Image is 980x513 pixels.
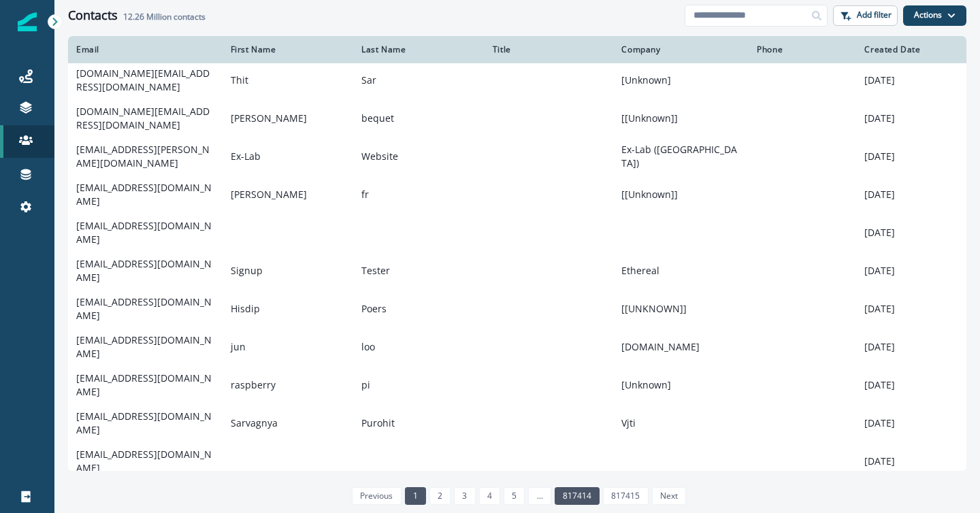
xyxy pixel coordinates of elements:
h2: contacts [123,12,206,22]
div: Last Name [361,44,476,55]
td: Sarvagnya [223,404,354,442]
div: Phone [757,44,848,55]
a: [EMAIL_ADDRESS][PERSON_NAME][DOMAIN_NAME]Ex-LabWebsiteEx-Lab ([GEOGRAPHIC_DATA])[DATE] [68,137,966,176]
a: [EMAIL_ADDRESS][DOMAIN_NAME]HisdipPoers[[UNKNOWN]][DATE] [68,290,966,328]
button: Add filter [833,5,898,26]
a: [EMAIL_ADDRESS][DOMAIN_NAME]SignupTesterEthereal[DATE] [68,252,966,290]
div: Company [621,44,740,55]
a: [EMAIL_ADDRESS][DOMAIN_NAME][PERSON_NAME]fr[[Unknown]][DATE] [68,176,966,214]
div: Email [76,44,214,55]
td: [[Unknown]] [613,99,749,137]
p: [DATE] [864,416,958,430]
td: [[Unknown]] [613,176,749,214]
td: Hisdip [223,290,354,328]
p: [DATE] [864,454,958,468]
p: [DATE] [864,150,958,163]
td: Purohit [353,404,485,442]
td: [[UNKNOWN]] [613,290,749,328]
a: Page 5 [504,487,525,505]
p: [DATE] [864,340,958,354]
a: Page 4 [479,487,500,505]
p: Add filter [857,10,892,20]
td: Poers [353,290,485,328]
td: raspberry [223,366,354,404]
td: Tester [353,252,485,290]
td: fr [353,176,485,214]
a: [EMAIL_ADDRESS][DOMAIN_NAME][DATE] [68,442,966,480]
td: [DOMAIN_NAME][EMAIL_ADDRESS][DOMAIN_NAME] [68,61,223,99]
td: [Unknown] [613,366,749,404]
td: [PERSON_NAME] [223,99,354,137]
img: Inflection [18,12,37,31]
div: Created Date [864,44,958,55]
p: [DATE] [864,226,958,239]
a: Page 2 [429,487,451,505]
a: Page 1 is your current page [405,487,426,505]
div: First Name [231,44,346,55]
p: [DATE] [864,73,958,87]
td: [EMAIL_ADDRESS][DOMAIN_NAME] [68,404,223,442]
a: [EMAIL_ADDRESS][DOMAIN_NAME]raspberrypi[Unknown][DATE] [68,366,966,404]
td: Signup [223,252,354,290]
p: [DATE] [864,378,958,392]
ul: Pagination [348,487,686,505]
a: [DOMAIN_NAME][EMAIL_ADDRESS][DOMAIN_NAME][PERSON_NAME]bequet[[Unknown]][DATE] [68,99,966,137]
td: loo [353,328,485,366]
td: jun [223,328,354,366]
td: bequet [353,99,485,137]
a: [EMAIL_ADDRESS][DOMAIN_NAME][DATE] [68,214,966,252]
td: Ex-Lab ([GEOGRAPHIC_DATA]) [613,137,749,176]
a: Next page [652,487,686,505]
span: 12.26 Million [123,11,171,22]
td: [EMAIL_ADDRESS][DOMAIN_NAME] [68,214,223,252]
a: [EMAIL_ADDRESS][DOMAIN_NAME]junloo[DOMAIN_NAME][DATE] [68,328,966,366]
td: [EMAIL_ADDRESS][DOMAIN_NAME] [68,442,223,480]
td: [EMAIL_ADDRESS][DOMAIN_NAME] [68,366,223,404]
td: Sar [353,61,485,99]
td: [EMAIL_ADDRESS][DOMAIN_NAME] [68,290,223,328]
a: Jump forward [528,487,551,505]
td: [DOMAIN_NAME] [613,328,749,366]
a: Page 3 [454,487,475,505]
div: Title [493,44,606,55]
a: Page 817415 [603,487,648,505]
a: [EMAIL_ADDRESS][DOMAIN_NAME]SarvagnyaPurohitVjti[DATE] [68,404,966,442]
td: Ethereal [613,252,749,290]
p: [DATE] [864,188,958,201]
td: Vjti [613,404,749,442]
a: [DOMAIN_NAME][EMAIL_ADDRESS][DOMAIN_NAME]ThitSar[Unknown][DATE] [68,61,966,99]
td: Thit [223,61,354,99]
td: [EMAIL_ADDRESS][DOMAIN_NAME] [68,252,223,290]
td: [EMAIL_ADDRESS][DOMAIN_NAME] [68,176,223,214]
td: [DOMAIN_NAME][EMAIL_ADDRESS][DOMAIN_NAME] [68,99,223,137]
h1: Contacts [68,8,118,23]
td: [EMAIL_ADDRESS][DOMAIN_NAME] [68,328,223,366]
button: Actions [903,5,966,26]
td: [Unknown] [613,61,749,99]
a: Page 817414 [555,487,600,505]
td: [EMAIL_ADDRESS][PERSON_NAME][DOMAIN_NAME] [68,137,223,176]
td: [PERSON_NAME] [223,176,354,214]
p: [DATE] [864,302,958,316]
p: [DATE] [864,112,958,125]
td: Ex-Lab [223,137,354,176]
td: pi [353,366,485,404]
td: Website [353,137,485,176]
p: [DATE] [864,264,958,278]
